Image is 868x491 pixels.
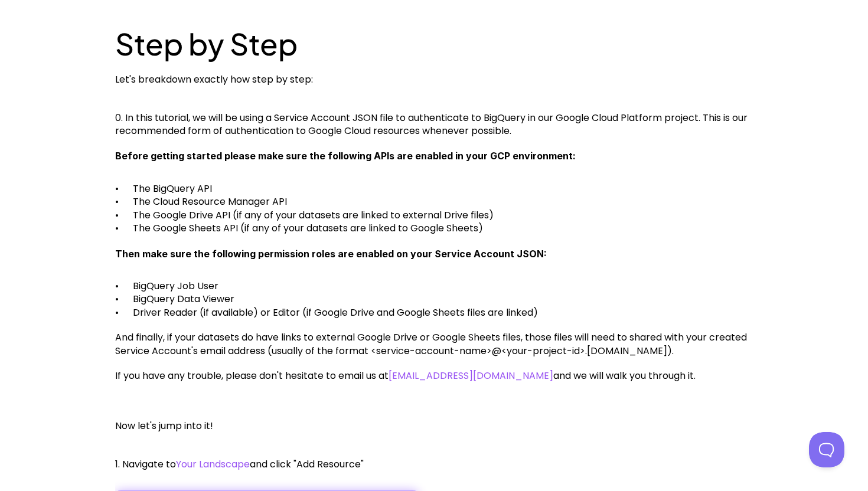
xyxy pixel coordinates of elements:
a: [EMAIL_ADDRESS][DOMAIN_NAME] [389,369,553,382]
p: The BigQuery API [133,182,753,195]
h2: Step by Step [115,26,753,61]
p: 0. In this tutorial, we will be using a Service Account JSON file to authenticate to BigQuery in ... [115,112,753,138]
p: If you have any trouble, please don't hesitate to email us at and we will walk you through it. [115,369,753,382]
p: BigQuery Job User [133,280,753,293]
p: And finally, if your datasets do have links to external Google Drive or Google Sheets files, thos... [115,331,753,358]
a: Your Landscape [176,457,250,471]
p: Driver Reader (if available) or Editor (if Google Drive and Google Sheets files are linked) [133,306,753,319]
p: The Cloud Resource Manager API [133,195,753,208]
iframe: Toggle Customer Support [809,432,844,467]
p: BigQuery Data Viewer [133,293,753,306]
p: 1. Navigate to and click "Add Resource" [115,444,753,471]
strong: Then make sure the following permission roles are enabled on your Service Account JSON: [115,248,547,260]
p: The Google Sheets API (if any of your datasets are linked to Google Sheets) [133,222,753,235]
strong: Before getting started please make sure the following APIs are enabled in your GCP environment: [115,150,576,162]
p: Now let's jump into it! [115,420,753,433]
p: The Google Drive API (if any of your datasets are linked to external Drive files) [133,209,753,222]
p: Let's breakdown exactly how step by step: [115,73,753,100]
